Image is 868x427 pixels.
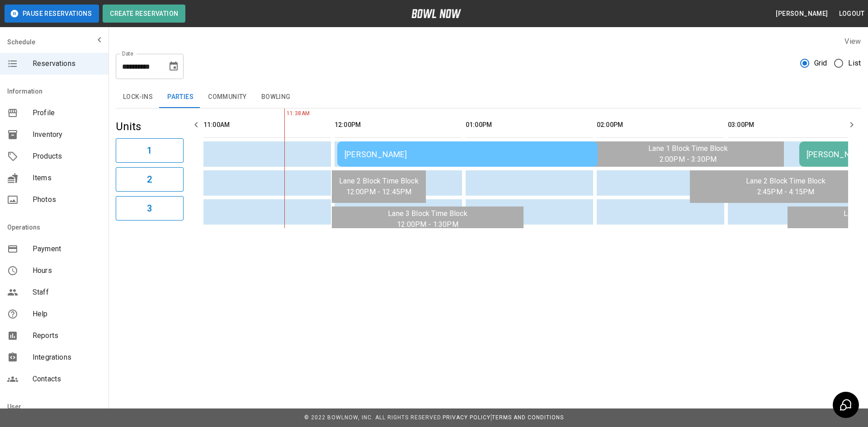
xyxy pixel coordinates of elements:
[844,37,861,46] label: View
[443,414,491,421] a: Privacy Policy
[344,150,590,159] div: [PERSON_NAME]
[33,173,101,183] span: Items
[33,129,101,140] span: Inventory
[165,57,183,75] button: Choose date, selected date is Aug 30, 2025
[814,58,827,69] span: Grid
[835,5,868,22] button: Logout
[116,138,184,163] button: 1
[33,194,101,205] span: Photos
[492,414,564,421] a: Terms and Conditions
[33,265,101,276] span: Hours
[103,5,185,23] button: Create Reservation
[5,5,99,23] button: Pause Reservations
[33,330,101,341] span: Reports
[33,309,101,319] span: Help
[411,9,461,18] img: logo
[147,143,152,158] h6: 1
[201,86,254,108] button: Community
[147,201,152,216] h6: 3
[304,414,443,421] span: © 2022 BowlNow, Inc. All Rights Reserved.
[284,109,287,118] span: 11:38AM
[254,86,298,108] button: Bowling
[33,287,101,298] span: Staff
[33,244,101,254] span: Payment
[33,352,101,363] span: Integrations
[203,112,331,138] th: 11:00AM
[116,86,861,108] div: inventory tabs
[772,5,831,22] button: [PERSON_NAME]
[147,172,152,187] h6: 2
[335,112,462,138] th: 12:00PM
[33,374,101,385] span: Contacts
[33,151,101,162] span: Products
[848,58,861,69] span: List
[33,108,101,118] span: Profile
[116,119,184,134] h5: Units
[116,86,160,108] button: Lock-ins
[116,196,184,221] button: 3
[160,86,201,108] button: Parties
[33,58,101,69] span: Reservations
[116,167,184,192] button: 2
